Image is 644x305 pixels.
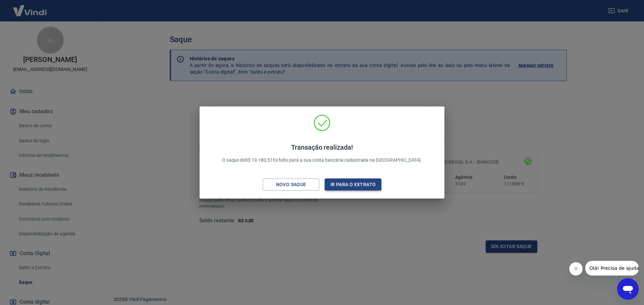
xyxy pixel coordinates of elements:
[268,180,314,189] div: Novo saque
[263,178,319,191] button: Novo saque
[4,5,56,10] span: Olá! Precisa de ajuda?
[569,262,583,276] iframe: Close message
[617,278,639,300] iframe: Button to launch messaging window
[585,261,639,276] iframe: Message from company
[222,143,422,164] p: O saque de R$ 19.180,51 foi feito para a sua conta bancária cadastrada na [GEOGRAPHIC_DATA].
[222,143,422,151] h4: Transação realizada!
[325,178,381,191] button: Ir para o extrato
